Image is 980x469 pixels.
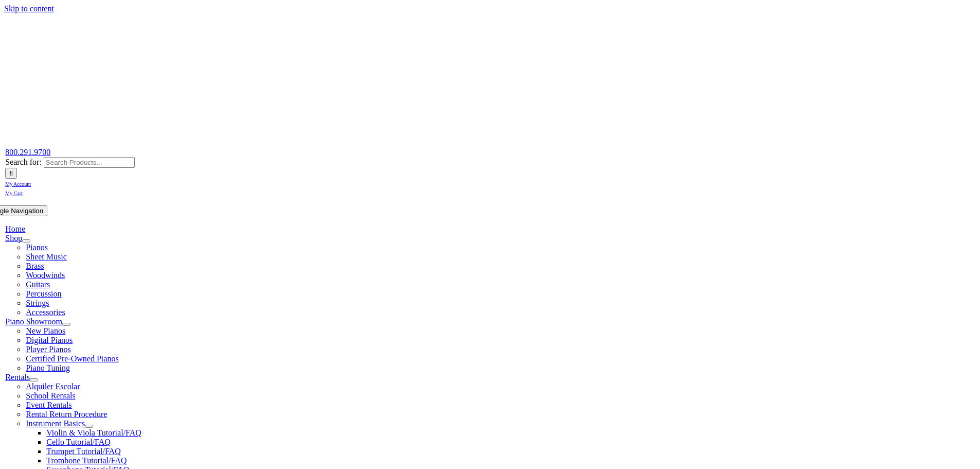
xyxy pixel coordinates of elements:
[5,158,42,166] span: Search for:
[5,234,22,242] a: Shop
[26,363,70,372] a: Piano Tuning
[26,252,67,261] a: Sheet Music
[30,378,38,381] button: Open submenu of Rentals
[46,438,111,446] a: Cello Tutorial/FAQ
[26,336,73,344] a: Digital Pianos
[5,181,31,187] span: My Account
[5,373,30,381] a: Rentals
[46,428,141,437] a: Violin & Viola Tutorial/FAQ
[26,419,85,428] a: Instrument Basics
[85,425,93,428] button: Open submenu of Instrument Basics
[4,4,54,13] a: Skip to content
[26,345,71,354] a: Player Pianos
[5,190,23,196] span: My Cart
[5,224,25,233] a: Home
[26,410,107,419] a: Rental Return Procedure
[5,317,62,326] a: Piano Showroom
[46,456,127,465] a: Trombone Tutorial/FAQ
[26,262,44,270] a: Brass
[22,239,30,242] button: Open submenu of Shop
[26,280,50,289] a: Guitars
[5,148,50,157] a: 800.291.9700
[5,168,17,179] input: Search
[26,401,72,409] a: Event Rentals
[26,382,80,391] a: Alquiler Escolar
[26,299,49,307] a: Strings
[26,271,65,280] a: Woodwinds
[26,243,48,252] a: Pianos
[44,157,135,168] input: Search Products...
[5,179,31,187] a: My Account
[5,188,23,197] a: My Cart
[26,354,118,363] a: Certified Pre-Owned Pianos
[46,447,120,456] a: Trumpet Tutorial/FAQ
[26,391,75,400] a: School Rentals
[62,323,70,326] button: Open submenu of Piano Showroom
[26,326,65,335] a: New Pianos
[26,308,65,317] a: Accessories
[26,289,61,298] a: Percussion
